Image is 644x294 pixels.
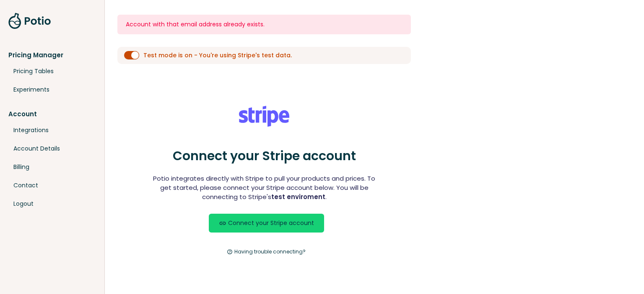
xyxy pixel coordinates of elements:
[8,123,96,137] a: Integrations
[8,160,96,174] a: Billing
[126,20,402,29] div: Account with that email address already exists.
[143,51,292,60] div: Test mode is on - You're using Stripe's test data.
[8,109,96,119] a: Account
[8,141,96,156] a: Account Details
[8,178,96,192] a: Contact
[147,146,382,166] h1: Connect your Stripe account
[8,82,96,97] a: Experiments
[8,64,96,78] a: Pricing Tables
[209,214,324,233] a: linkConnect your Stripe account
[147,174,382,201] div: Potio integrates directly with Stripe to pull your products and prices. To get started, please co...
[8,197,96,211] a: Logout
[239,106,289,127] img: stripe-logo.svg
[222,245,311,258] a: helpHaving trouble connecting?
[8,50,96,60] div: Pricing Manager
[219,220,226,227] span: link
[227,249,233,255] span: help
[271,192,325,201] b: test enviroment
